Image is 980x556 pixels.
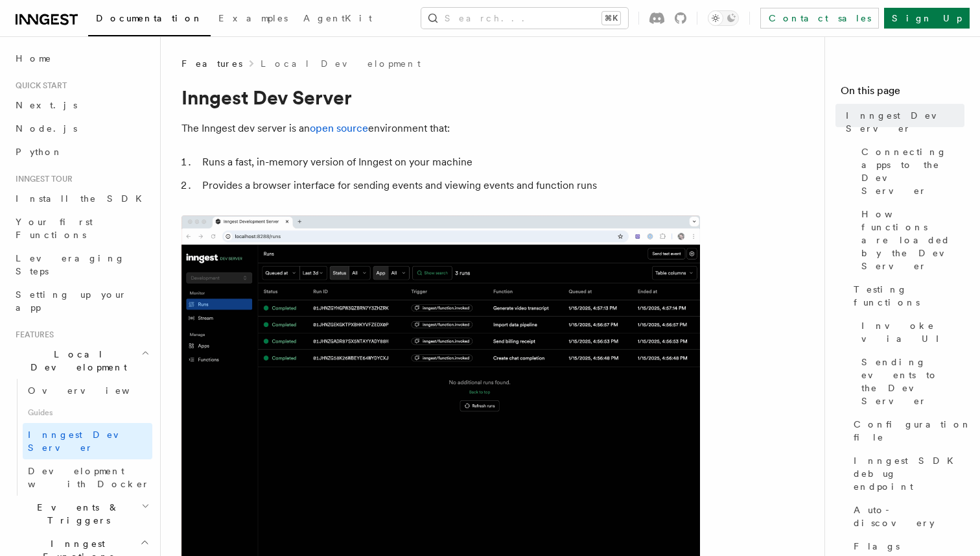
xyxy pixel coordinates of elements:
a: Your first Functions [10,210,152,247]
span: Setting up your app [16,289,127,313]
a: Invoke via UI [856,314,964,350]
span: Invoke via UI [861,319,964,345]
span: Testing functions [854,283,964,309]
span: Local Development [10,348,141,374]
h1: Inngest Dev Server [181,86,700,109]
p: The Inngest dev server is an environment that: [181,119,700,138]
span: Install the SDK [16,193,150,204]
a: Install the SDK [10,187,152,210]
span: Your first Functions [16,217,93,240]
span: Configuration file [854,418,972,444]
span: Guides [23,402,152,423]
span: Connecting apps to the Dev Server [861,145,964,197]
span: Inngest SDK debug endpoint [854,454,964,493]
span: Next.js [16,100,77,110]
span: Inngest tour [10,174,73,184]
span: Quick start [10,80,67,91]
a: Auto-discovery [848,498,964,535]
span: Flags [854,540,900,553]
span: Node.js [16,123,77,134]
h4: On this page [841,83,964,104]
span: Inngest Dev Server [28,429,139,453]
a: AgentKit [296,4,380,35]
a: Node.js [10,117,152,140]
span: Overview [28,385,161,396]
a: Next.js [10,93,152,117]
a: Setting up your app [10,283,152,319]
span: AgentKit [303,13,372,23]
kbd: ⌘K [602,12,620,25]
a: Sign Up [884,8,970,29]
span: Documentation [96,13,203,23]
span: Inngest Dev Server [846,109,964,135]
a: Development with Docker [23,459,152,496]
span: How functions are loaded by the Dev Server [861,208,964,272]
a: Python [10,140,152,163]
span: Features [181,57,242,70]
a: Inngest Dev Server [841,104,964,140]
a: How functions are loaded by the Dev Server [856,202,964,278]
span: Events & Triggers [10,501,141,527]
a: Contact sales [760,8,879,29]
a: Inngest Dev Server [23,423,152,459]
span: Features [10,330,54,340]
a: Home [10,47,152,70]
span: Examples [218,13,288,23]
a: Inngest SDK debug endpoint [848,449,964,498]
span: Sending events to the Dev Server [861,356,964,407]
span: Home [16,52,52,65]
a: Testing functions [848,278,964,314]
button: Events & Triggers [10,496,152,532]
a: Connecting apps to the Dev Server [856,140,964,202]
div: Local Development [10,379,152,496]
a: Sending events to the Dev Server [856,350,964,413]
a: Documentation [88,4,211,36]
span: Development with Docker [28,466,150,489]
span: Auto-discovery [854,503,964,529]
button: Toggle dark mode [708,10,739,26]
span: Leveraging Steps [16,253,125,276]
a: Examples [211,4,296,35]
button: Local Development [10,343,152,379]
a: Configuration file [848,413,964,449]
a: Local Development [261,57,421,70]
li: Provides a browser interface for sending events and viewing events and function runs [198,176,700,195]
button: Search...⌘K [421,8,628,29]
span: Python [16,147,63,157]
li: Runs a fast, in-memory version of Inngest on your machine [198,153,700,171]
a: Overview [23,379,152,402]
a: open source [310,122,368,134]
a: Leveraging Steps [10,247,152,283]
